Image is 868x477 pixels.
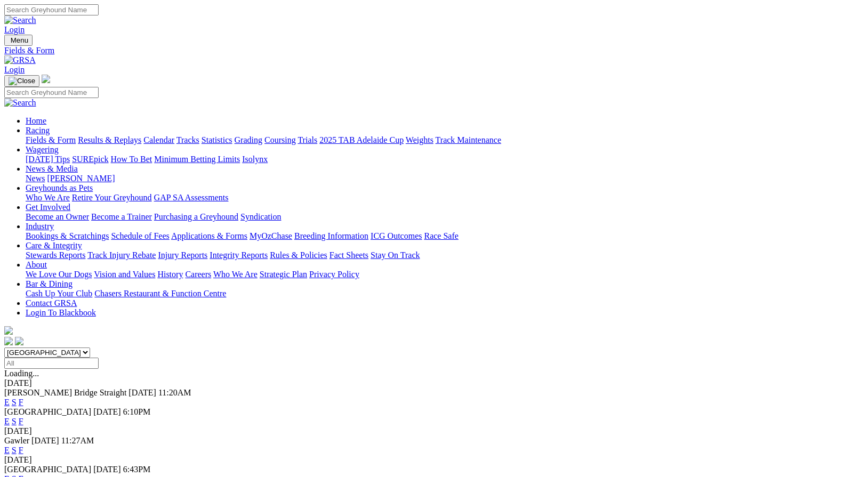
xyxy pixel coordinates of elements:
[4,358,99,369] input: Select date
[4,446,10,455] a: E
[158,250,207,260] a: Injury Reports
[12,398,17,407] a: S
[185,270,211,279] a: Careers
[26,126,50,135] a: Racing
[26,193,864,203] div: Greyhounds as Pets
[157,270,183,279] a: History
[26,241,82,250] a: Care & Integrity
[26,250,864,260] div: Care & Integrity
[424,231,458,240] a: Race Safe
[202,135,232,144] a: Statistics
[26,222,54,231] a: Industry
[4,15,36,25] img: Search
[31,436,59,445] span: [DATE]
[47,174,115,183] a: [PERSON_NAME]
[42,75,50,83] img: logo-grsa-white.png
[242,155,268,164] a: Isolynx
[26,270,864,279] div: About
[235,135,262,144] a: Grading
[94,289,226,298] a: Chasers Restaurant & Function Centre
[4,87,99,98] input: Search
[9,77,35,85] img: Close
[26,135,864,145] div: Racing
[26,270,92,279] a: We Love Our Dogs
[87,250,156,260] a: Track Injury Rebate
[94,270,155,279] a: Vision and Values
[4,98,36,108] img: Search
[154,155,240,164] a: Minimum Betting Limits
[171,231,247,240] a: Applications & Forms
[26,155,70,164] a: [DATE] Tips
[26,203,70,212] a: Get Involved
[4,326,13,335] img: logo-grsa-white.png
[19,398,23,407] a: F
[143,135,174,144] a: Calendar
[93,465,121,474] span: [DATE]
[264,135,296,144] a: Coursing
[61,436,94,445] span: 11:27AM
[26,212,89,221] a: Become an Owner
[19,446,23,455] a: F
[260,270,307,279] a: Strategic Plan
[4,369,39,378] span: Loading...
[154,193,229,202] a: GAP SA Assessments
[12,446,17,455] a: S
[250,231,292,240] a: MyOzChase
[319,135,404,144] a: 2025 TAB Adelaide Cup
[26,155,864,164] div: Wagering
[4,436,29,445] span: Gawler
[4,46,864,55] div: Fields & Form
[371,250,420,260] a: Stay On Track
[4,465,91,474] span: [GEOGRAPHIC_DATA]
[12,417,17,426] a: S
[26,298,77,308] a: Contact GRSA
[371,231,422,240] a: ICG Outcomes
[26,308,96,317] a: Login To Blackbook
[26,183,93,192] a: Greyhounds as Pets
[26,116,46,125] a: Home
[19,417,23,426] a: F
[4,65,25,74] a: Login
[26,174,45,183] a: News
[26,260,47,269] a: About
[240,212,281,221] a: Syndication
[4,337,13,345] img: facebook.svg
[4,407,91,416] span: [GEOGRAPHIC_DATA]
[26,289,864,298] div: Bar & Dining
[176,135,199,144] a: Tracks
[154,212,238,221] a: Purchasing a Greyhound
[26,231,864,241] div: Industry
[158,388,191,397] span: 11:20AM
[329,250,368,260] a: Fact Sheets
[26,135,76,144] a: Fields & Form
[111,231,169,240] a: Schedule of Fees
[72,193,152,202] a: Retire Your Greyhound
[26,279,73,288] a: Bar & Dining
[26,212,864,222] div: Get Involved
[111,155,152,164] a: How To Bet
[26,231,109,240] a: Bookings & Scratchings
[294,231,368,240] a: Breeding Information
[4,378,864,388] div: [DATE]
[123,407,151,416] span: 6:10PM
[213,270,258,279] a: Who We Are
[210,250,268,260] a: Integrity Reports
[26,174,864,183] div: News & Media
[128,388,156,397] span: [DATE]
[123,465,151,474] span: 6:43PM
[4,55,36,65] img: GRSA
[72,155,108,164] a: SUREpick
[4,75,39,87] button: Toggle navigation
[26,145,59,154] a: Wagering
[91,212,152,221] a: Become a Trainer
[4,4,99,15] input: Search
[4,35,33,46] button: Toggle navigation
[298,135,317,144] a: Trials
[4,455,864,465] div: [DATE]
[26,289,92,298] a: Cash Up Your Club
[11,36,28,44] span: Menu
[26,164,78,173] a: News & Media
[270,250,327,260] a: Rules & Policies
[4,388,126,397] span: [PERSON_NAME] Bridge Straight
[26,193,70,202] a: Who We Are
